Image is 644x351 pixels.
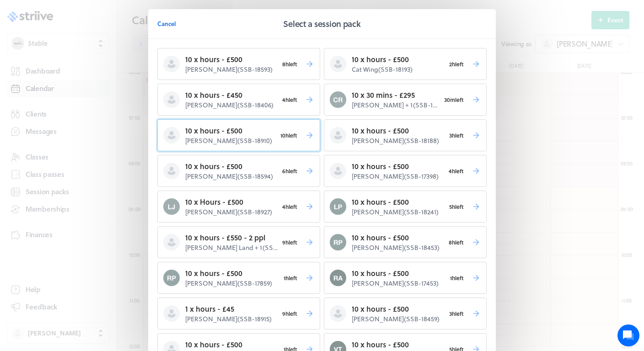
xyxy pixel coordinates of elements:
[278,58,301,70] span: 8h left
[324,155,487,187] button: 10 x hours - £500[PERSON_NAME](SSB-17398)4hleft
[324,226,487,258] button: Rosie Prickett10 x hours - £500[PERSON_NAME](SSB-18453)8hleft
[352,232,445,243] p: 10 x hours - £500
[352,279,446,288] p: [PERSON_NAME] ( SSB-17453 )
[157,15,176,33] button: Cancel
[352,268,446,279] p: 10 x hours - £500
[163,270,180,286] img: Rosie Prickett
[185,314,278,324] p: [PERSON_NAME] ( SSB-18915 )
[352,125,445,136] p: 10 x hours - £500
[330,270,346,286] img: Rupert Anderton
[163,198,180,215] img: Laura Jarratt
[185,232,278,243] p: 10 x hours - £550 - 2 ppl
[157,298,320,330] button: 1 x hours - £45[PERSON_NAME](SSB-18915)9hleft
[324,48,487,80] button: 10 x hours - £500Cat Wing(SSB-18193)2hleft
[352,243,445,252] p: [PERSON_NAME] ( SSB-18453 )
[185,101,278,110] p: [PERSON_NAME] ( SSB-18406 )
[352,207,445,217] p: [PERSON_NAME] ( SSB-18241 )
[324,191,487,223] button: Laura Potts10 x hours - £500[PERSON_NAME](SSB-18241)5hleft
[14,106,169,125] button: New conversation
[352,339,445,350] p: 10 x hours - £500
[157,84,320,116] button: 10 x hours - £450[PERSON_NAME](SSB-18406)4hleft
[445,58,468,70] span: 2h left
[352,197,445,207] p: 10 x hours - £500
[445,236,468,249] span: 8h left
[445,129,468,142] span: 3h left
[352,172,445,181] p: [PERSON_NAME] ( SSB-17398 )
[185,172,278,181] p: [PERSON_NAME] ( SSB-18594 )
[185,303,278,314] p: 1 x hours - £45
[185,268,279,279] p: 10 x hours - £500
[445,200,468,213] span: 5h left
[330,234,346,250] img: Rosie Prickett
[185,207,278,217] p: [PERSON_NAME] ( SSB-18927 )
[12,142,171,153] p: Find an answer quickly
[276,129,301,142] span: 10h left
[157,48,320,80] button: 10 x hours - £500[PERSON_NAME](SSB-18593)8hleft
[330,91,346,108] img: Chris Reddin
[324,298,487,330] button: 10 x hours - £500[PERSON_NAME](SSB-18459)3hleft
[445,307,468,320] span: 3h left
[278,200,301,213] span: 4h left
[283,17,360,30] h2: Select a session pack
[27,157,163,175] input: Search articles
[185,90,278,101] p: 10 x hours - £450
[352,90,440,101] p: 10 x 30 mins - £295
[352,54,445,65] p: 10 x hours - £500
[185,125,276,136] p: 10 x hours - £500
[278,165,301,177] span: 6h left
[352,161,445,172] p: 10 x hours - £500
[185,54,278,65] p: 10 x hours - £500
[278,93,301,106] span: 4h left
[185,279,279,288] p: [PERSON_NAME] ( SSB-17859 )
[324,84,487,116] button: Chris Reddin10 x 30 mins - £295[PERSON_NAME] + 1(SSB-18189)30mleft
[157,119,320,151] button: 10 x hours - £500[PERSON_NAME](SSB-18910)10hleft
[445,165,468,177] span: 4h left
[352,101,440,110] p: [PERSON_NAME] + 1 ( SSB-18189 )
[185,136,276,145] p: [PERSON_NAME] ( SSB-18910 )
[157,20,176,28] span: Cancel
[185,65,278,74] p: [PERSON_NAME] ( SSB-18593 )
[185,161,278,172] p: 10 x hours - £500
[59,112,110,119] span: New conversation
[352,303,445,314] p: 10 x hours - £500
[278,307,301,320] span: 9h left
[279,271,301,284] span: 1h left
[185,243,278,252] p: [PERSON_NAME] Land + 1 ( SSB-16799 )
[324,119,487,151] button: 10 x hours - £500[PERSON_NAME](SSB-18188)3hleft
[157,155,320,187] button: 10 x hours - £500[PERSON_NAME](SSB-18594)6hleft
[185,339,279,350] p: 10 x hours - £500
[446,271,468,284] span: 1h left
[617,324,639,346] iframe: gist-messenger-bubble-iframe
[185,197,278,207] p: 10 x Hours - £500
[352,136,445,145] p: [PERSON_NAME] ( SSB-18188 )
[352,314,445,324] p: [PERSON_NAME] ( SSB-18459 )
[14,44,169,59] h1: Hi [PERSON_NAME]
[330,198,346,215] img: Laura Potts
[157,262,320,294] button: Rosie Prickett10 x hours - £500[PERSON_NAME](SSB-17859)1hleft
[324,262,487,294] button: Rupert Anderton10 x hours - £500[PERSON_NAME](SSB-17453)1hleft
[157,191,320,223] button: Laura Jarratt10 x Hours - £500[PERSON_NAME](SSB-18927)4hleft
[278,236,301,249] span: 9h left
[352,65,445,74] p: Cat Wing ( SSB-18193 )
[157,226,320,258] button: 10 x hours - £550 - 2 ppl[PERSON_NAME] Land + 1(SSB-16799)9hleft
[440,93,468,106] span: 30m left
[14,61,169,90] h2: We're here to help. Ask us anything!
